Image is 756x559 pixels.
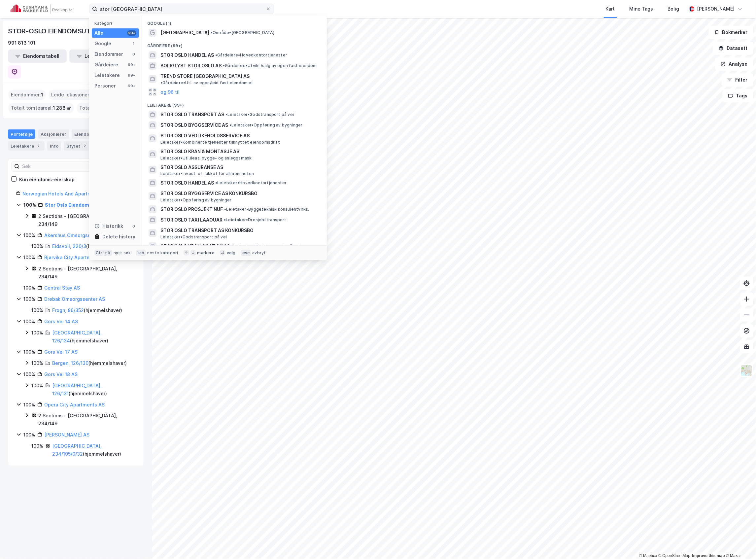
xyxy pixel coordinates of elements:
div: ( hjemmelshaver ) [52,442,136,458]
div: Leietakere (99+) [142,97,327,109]
span: Leietaker • Invest. o.l. lukket for allmennheten [160,171,254,176]
span: STOR OSLO BYGGSERVICE AS [160,121,228,129]
span: STOR OSLO TAXI LAAOUAR [160,216,223,224]
div: Kun eiendoms-eierskap [19,176,75,184]
button: Datasett [713,42,753,55]
a: Bjørvika City Apartments AS [44,255,109,260]
div: ( hjemmelshaver ) [52,359,127,367]
div: 100% [31,242,43,250]
span: Leietaker • Hovedkontortjenester [215,180,287,186]
div: Leietakere [94,71,120,79]
div: Totalt byggareal : [77,103,141,113]
a: Gors Vei 18 AS [44,371,78,377]
div: 2 Sections - [GEOGRAPHIC_DATA], 234/149 [38,265,136,281]
div: Ctrl + k [94,250,112,256]
div: Bolig [668,5,679,13]
div: Kontrollprogram for chat [723,527,756,559]
div: Gårdeiere (99+) [142,38,327,50]
span: Gårdeiere • Utvikl./salg av egen fast eiendom [223,63,317,68]
a: [GEOGRAPHIC_DATA], 234/105/0/32 [52,443,102,457]
span: STOR OSLO TRANSPORT AS KONKURSBO [160,227,319,234]
div: 991 813 101 [8,39,36,47]
div: nytt søk [114,250,131,256]
span: STOR OSLO HANDEL AS [160,179,214,187]
div: Totalt tomteareal : [8,103,74,113]
div: 100% [23,284,35,292]
input: Søk [19,161,92,171]
a: Stor Oslo Eiendomsutvikling AS [45,202,120,208]
div: avbryt [252,250,266,256]
a: [GEOGRAPHIC_DATA], 126/134 [52,330,102,343]
span: STOR OSLO HANDEL AS [160,51,214,59]
div: 100% [23,295,35,303]
a: Gors Vei 14 AS [44,319,78,324]
div: Eiendommer [72,129,112,139]
span: STOR OSLO KRAN OG KROK AS [160,242,230,250]
a: Central Stay AS [44,285,80,291]
button: og 96 til [160,88,180,96]
span: Gårdeiere • Utl. av egen/leid fast eiendom el. [160,80,254,86]
div: esc [241,250,251,256]
span: • [224,207,226,212]
div: 100% [31,306,43,314]
div: 100% [23,401,35,409]
div: [PERSON_NAME] [697,5,735,13]
div: Leide lokasjoner : [49,89,95,100]
span: • [223,63,225,68]
div: 100% [23,348,35,356]
div: 0 [131,52,136,57]
div: velg [227,250,236,256]
a: Norwegian Hotels And Apartments AS [22,191,110,196]
button: Filter [722,73,753,87]
span: • [224,217,226,222]
div: Aksjonærer [38,129,69,139]
span: STOR OSLO VEDLIKEHOLDSSERVICE AS [160,132,319,140]
div: Personer [94,82,116,90]
a: Akershus Omsorgssenter AS [44,232,110,238]
span: STOR OSLO ASSURANSE AS [160,163,319,171]
div: 100% [31,329,43,337]
div: markere [197,250,215,256]
div: Google (1) [142,16,327,27]
div: Google [94,40,111,48]
div: Styret [64,141,91,151]
span: • [211,30,213,35]
div: Alle [94,29,103,37]
a: Bergen, 126/130 [52,360,88,366]
span: Leietaker • Kombinerte tjenester tilknyttet eiendomsdrift [160,140,280,145]
div: Mine Tags [630,5,653,13]
div: 100% [23,201,36,209]
a: Gors Vei 17 AS [44,349,78,355]
div: Delete history [102,233,135,241]
span: STOR OSLO KRAN & MONTASJE AS [160,148,319,156]
div: 100% [23,318,35,326]
div: 100% [23,231,35,239]
a: Mapbox [639,553,657,558]
a: Drøbak Omsorgssenter AS [44,296,105,302]
button: Eiendomstabell [8,50,67,63]
div: 100% [23,254,35,262]
div: 100% [31,382,43,390]
span: Leietaker • Godstransport på vei [160,234,227,240]
div: Leietakere [8,141,45,151]
div: STOR-OSLO EIENDOMSUTVIKLING AS [8,26,127,36]
span: Leietaker • Oppføring av bygninger [160,197,231,203]
button: Tags [723,89,753,102]
div: ( hjemmelshaver ) [52,382,136,398]
span: Leietaker • Byggeteknisk konsulentvirks. [224,207,309,212]
span: 1 288 ㎡ [53,104,71,112]
div: ( hjemmelshaver ) [52,306,122,314]
span: Leietaker • Oppføring av bygninger [229,122,303,128]
span: Gårdeiere • Hovedkontortjenester [215,52,287,58]
a: [GEOGRAPHIC_DATA], 126/131 [52,383,102,396]
span: • [160,80,162,85]
a: OpenStreetMap [659,553,691,558]
span: Leietaker • Godstransport på vei [225,112,294,117]
div: Eiendommer : [8,89,46,100]
a: Frogn, 86/352 [52,307,84,313]
button: Bokmerker [709,26,753,39]
span: 1 [41,91,43,99]
div: 99+ [127,62,136,67]
span: • [229,122,231,127]
img: Z [740,364,753,377]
